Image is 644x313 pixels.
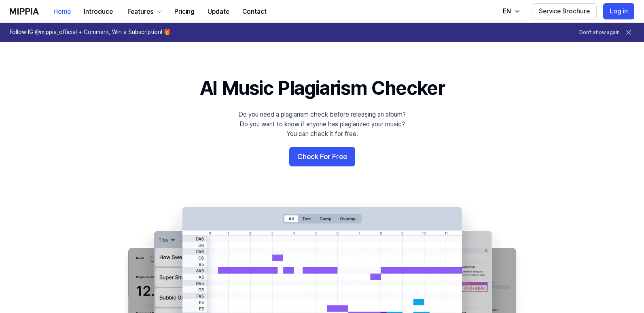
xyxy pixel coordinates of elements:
a: Update [201,0,236,23]
img: logo [10,8,39,15]
h1: AI Music Plagiarism Checker [200,75,445,102]
button: Check For Free [289,147,355,166]
button: Pricing [168,4,201,20]
button: Contact [236,4,273,20]
button: Home [47,4,77,20]
button: Introduce [77,4,119,20]
button: EN [495,3,525,19]
a: Home [47,0,77,23]
button: Log in [603,3,634,19]
button: Features [119,4,168,20]
h1: Follow IG @mippia_official + Comment, Win a Subscription! 🎁 [10,28,171,36]
button: Update [201,4,236,20]
div: Features [126,7,155,17]
button: Service Brochure [532,3,597,19]
button: Don't show again [579,29,620,36]
div: EN [501,6,513,16]
div: Do you need a plagiarism check before releasing an album? Do you want to know if anyone has plagi... [238,110,406,139]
